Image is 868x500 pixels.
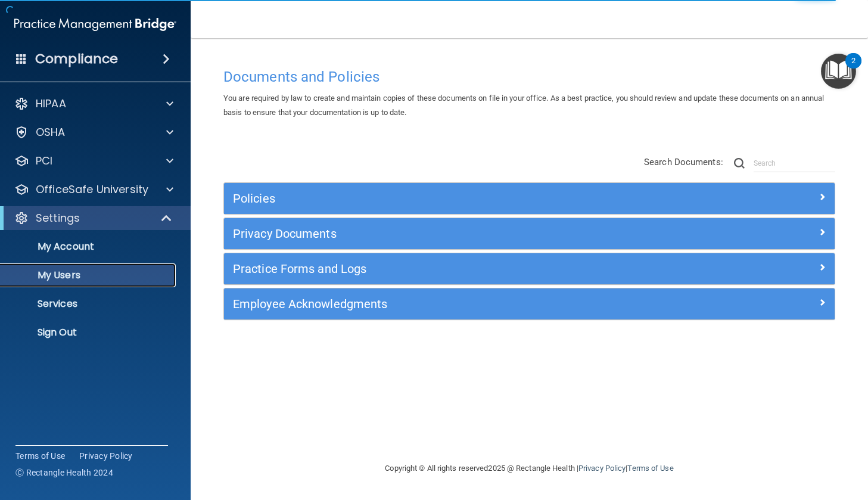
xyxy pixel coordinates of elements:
[36,211,80,225] p: Settings
[14,211,173,225] a: Settings
[734,158,745,169] img: ic-search.3b580494.png
[35,51,118,67] h4: Compliance
[233,192,673,205] h5: Policies
[851,61,855,76] div: 2
[15,467,113,479] span: Ⓒ Rectangle Health 2024
[644,157,723,167] span: Search Documents:
[233,227,673,240] h5: Privacy Documents
[36,154,52,168] p: PCI
[821,54,856,89] button: Open Resource Center, 2 new notifications
[8,327,170,338] p: Sign Out
[312,449,747,487] div: Copyright © All rights reserved 2025 @ Rectangle Health | |
[14,182,173,197] a: OfficeSafe University
[36,97,66,111] p: HIPAA
[8,298,170,310] p: Services
[233,259,826,278] a: Practice Forms and Logs
[754,154,835,172] input: Search
[578,464,626,473] a: Privacy Policy
[15,450,65,462] a: Terms of Use
[233,224,826,243] a: Privacy Documents
[233,294,826,313] a: Employee Acknowledgments
[627,464,673,473] a: Terms of Use
[233,189,826,208] a: Policies
[223,69,835,85] h4: Documents and Policies
[233,297,673,310] h5: Employee Acknowledgments
[14,154,173,168] a: PCI
[14,13,176,36] img: PMB logo
[79,450,133,462] a: Privacy Policy
[8,269,170,281] p: My Users
[36,182,148,197] p: OfficeSafe University
[233,262,673,275] h5: Practice Forms and Logs
[36,125,66,139] p: OSHA
[223,94,824,117] span: You are required by law to create and maintain copies of these documents on file in your office. ...
[8,241,170,253] p: My Account
[14,97,173,111] a: HIPAA
[14,125,173,139] a: OSHA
